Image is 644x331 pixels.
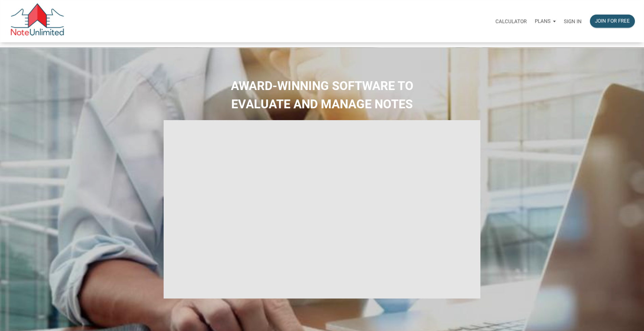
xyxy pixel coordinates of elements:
[560,10,586,32] a: Sign in
[595,17,630,25] div: Join for free
[531,10,560,32] a: Plans
[564,18,582,24] p: Sign in
[531,11,560,31] button: Plans
[535,18,551,24] p: Plans
[495,18,527,24] p: Calculator
[590,15,635,28] button: Join for free
[164,120,481,299] iframe: NoteUnlimited
[491,10,531,32] a: Calculator
[586,10,639,32] a: Join for free
[5,77,639,113] h2: AWARD-WINNING SOFTWARE TO EVALUATE AND MANAGE NOTES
